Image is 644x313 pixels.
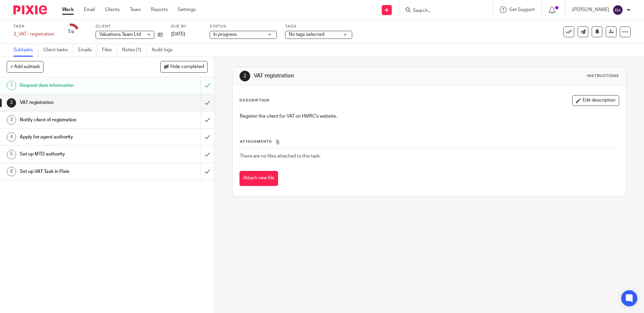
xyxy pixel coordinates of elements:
a: Reports [151,6,168,13]
a: Audit logs [152,44,177,57]
a: Email [84,6,95,13]
img: svg%3E [612,5,623,15]
span: [DATE] [171,32,185,37]
span: In progress [213,32,237,37]
div: 4 [7,132,16,142]
a: Client tasks [43,44,73,57]
a: Files [102,44,117,57]
span: There are no files attached to this task. [240,154,321,159]
label: Status [210,24,277,29]
h1: Set up MTD authority [20,149,136,159]
button: Hide completed [160,61,208,72]
input: Search [412,8,473,14]
span: No tags selected [289,32,324,37]
h1: VAT registration [20,98,136,108]
h1: Request date information [20,80,136,90]
a: Emails [78,44,97,57]
a: Subtasks [13,44,38,57]
button: Attach new file [239,171,278,186]
a: Clients [105,6,120,13]
div: 3 [7,115,16,125]
div: Instructions [587,73,619,79]
p: Register the client for VAT on HMRC's website. [240,113,619,120]
label: Task [13,24,54,29]
img: Pixie [13,5,47,14]
h1: VAT registration [254,72,444,79]
h1: Set up VAT Task in Pixie [20,167,136,177]
a: Settings [178,6,196,13]
label: Tags [285,24,352,29]
button: Edit description [572,95,619,106]
div: 2 [239,71,250,81]
small: /6 [70,30,74,34]
div: 1 [67,28,74,36]
h1: Notify client of registration [20,115,136,125]
div: 6 [7,167,16,176]
label: Due by [171,24,201,29]
label: Client [96,24,163,29]
div: 3_VAT - registration [13,31,54,38]
span: Attachments [240,140,272,143]
button: + Add subtask [7,61,44,72]
div: 1 [7,81,16,90]
a: Notes (1) [122,44,147,57]
div: 2 [7,98,16,108]
p: Description [239,98,269,103]
div: 5 [7,150,16,159]
span: Hide completed [170,64,204,70]
span: Valuations Team Ltd [99,32,141,37]
p: [PERSON_NAME] [572,6,609,13]
a: Team [130,6,141,13]
h1: Apply for agent authority [20,132,136,142]
span: Get Support [509,7,535,12]
a: Work [62,6,74,13]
